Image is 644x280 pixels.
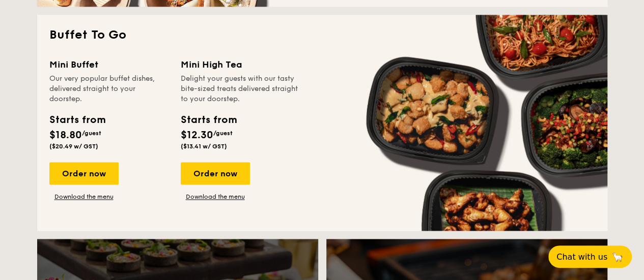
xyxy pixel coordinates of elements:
span: Chat with us [556,252,607,262]
span: ($20.49 w/ GST) [49,143,98,150]
button: Chat with us🦙 [548,245,632,268]
div: Starts from [49,112,105,128]
a: Download the menu [49,193,119,201]
span: /guest [213,130,233,137]
div: Order now [181,162,250,184]
span: ($13.41 w/ GST) [181,143,227,150]
div: Starts from [181,112,236,128]
div: Mini Buffet [49,57,169,72]
a: Download the menu [181,193,250,201]
h2: Buffet To Go [49,27,595,43]
div: Delight your guests with our tasty bite-sized treats delivered straight to your doorstep. [181,74,300,104]
div: Order now [49,162,119,184]
div: Our very popular buffet dishes, delivered straight to your doorstep. [49,74,169,104]
div: Mini High Tea [181,57,300,72]
span: 🦙 [611,251,624,263]
span: /guest [82,130,101,137]
span: $18.80 [49,129,82,141]
span: $12.30 [181,129,213,141]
